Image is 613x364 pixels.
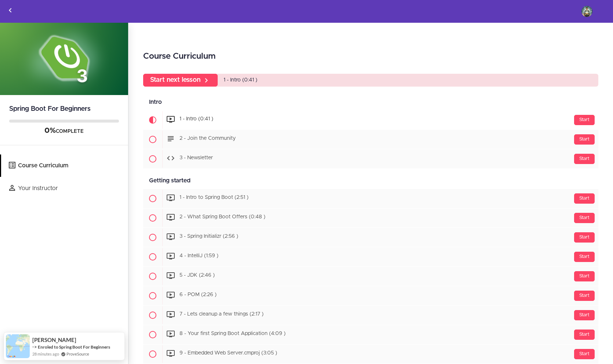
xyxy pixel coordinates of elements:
div: Start [574,154,595,164]
span: 28 minutes ago [32,351,59,357]
span: 3 - Spring Initializr (2:56 ) [179,234,238,239]
svg: Back to courses [6,6,15,15]
div: Start [574,193,595,204]
a: Start 4 - IntelliJ (1:59 ) [143,247,598,266]
a: Start 2 - What Spring Boot Offers (0:48 ) [143,208,598,227]
span: 8 - Your first Spring Boot Application (4:09 ) [179,331,286,336]
a: Start 5 - JDK (2:46 ) [143,267,598,286]
span: 3 - Newsletter [179,156,213,161]
a: Start 3 - Newsletter [143,149,598,168]
img: provesource social proof notification image [6,334,30,358]
span: 1 - Intro (0:41 ) [179,117,213,122]
span: Current item [143,110,162,130]
div: COMPLETE [9,126,119,136]
a: Start 8 - Your first Spring Boot Application (4:09 ) [143,325,598,344]
div: Start [574,330,595,340]
div: Start [574,349,595,359]
a: Start next lesson [143,74,218,87]
div: Start [574,310,595,320]
a: Enroled to Spring Boot For Beginners [38,344,110,350]
h2: Course Curriculum [143,50,598,63]
span: 2 - What Spring Boot Offers (0:48 ) [179,215,265,220]
a: Start 3 - Spring Initializr (2:56 ) [143,228,598,247]
span: 2 - Join the Community [179,136,236,141]
a: Start 9 - Embedded Web Server.cmproj (3:05 ) [143,345,598,364]
span: 6 - POM (2:26 ) [179,292,217,298]
div: Start [574,134,595,145]
div: Start [574,291,595,301]
div: Start [574,213,595,223]
div: Start [574,115,595,125]
span: [PERSON_NAME] [32,337,76,343]
span: 0% [44,127,56,134]
span: 4 - IntelliJ (1:59 ) [179,254,218,259]
div: Start [574,271,595,281]
span: 1 - Intro to Spring Boot (2:51 ) [179,195,249,200]
div: Intro [143,94,598,110]
span: 5 - JDK (2:46 ) [179,273,215,278]
a: Current item Start 1 - Intro (0:41 ) [143,110,598,130]
a: Back to courses [0,0,20,22]
span: 1 - Intro (0:41 ) [224,77,257,83]
img: pateldarshan126@gmail.com [581,6,592,17]
a: ProveSource [66,351,89,357]
div: Start [574,252,595,262]
div: Start [574,232,595,243]
a: Start 7 - Lets cleanup a few things (2:17 ) [143,306,598,325]
span: 7 - Lets cleanup a few things (2:17 ) [179,312,264,317]
div: Getting started [143,172,598,189]
a: Your Instructor [1,177,128,200]
a: Start 6 - POM (2:26 ) [143,286,598,305]
a: Course Curriculum [1,154,128,177]
span: -> [32,344,37,350]
a: Start 1 - Intro to Spring Boot (2:51 ) [143,189,598,208]
a: Start 2 - Join the Community [143,130,598,149]
span: 9 - Embedded Web Server.cmproj (3:05 ) [179,351,277,356]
